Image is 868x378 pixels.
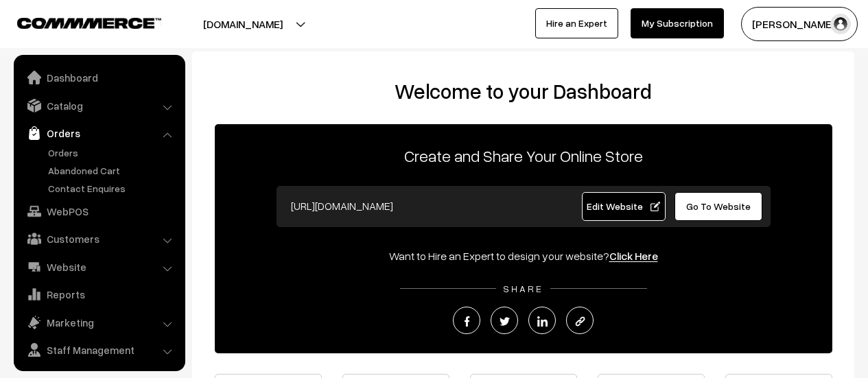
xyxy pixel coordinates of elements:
[17,65,180,90] a: Dashboard
[17,121,180,145] a: Orders
[45,163,180,178] a: Abandoned Cart
[830,14,851,34] img: user
[17,226,180,251] a: Customers
[496,283,550,294] span: SHARE
[17,18,161,28] img: COMMMERCE
[582,192,666,221] a: Edit Website
[17,93,180,118] a: Catalog
[17,255,180,279] a: Website
[45,181,180,196] a: Contact Enquires
[17,199,180,224] a: WebPOS
[206,79,841,104] h2: Welcome to your Dashboard
[609,249,658,263] a: Click Here
[741,7,858,41] button: [PERSON_NAME]
[17,282,180,307] a: Reports
[17,338,180,362] a: Staff Management
[17,14,137,30] a: COMMMERCE
[675,192,763,221] a: Go To Website
[215,248,832,264] div: Want to Hire an Expert to design your website?
[215,143,832,168] p: Create and Share Your Online Store
[17,310,180,335] a: Marketing
[631,8,724,38] a: My Subscription
[155,7,331,41] button: [DOMAIN_NAME]
[535,8,618,38] a: Hire an Expert
[587,200,660,212] span: Edit Website
[686,200,751,212] span: Go To Website
[45,145,180,160] a: Orders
